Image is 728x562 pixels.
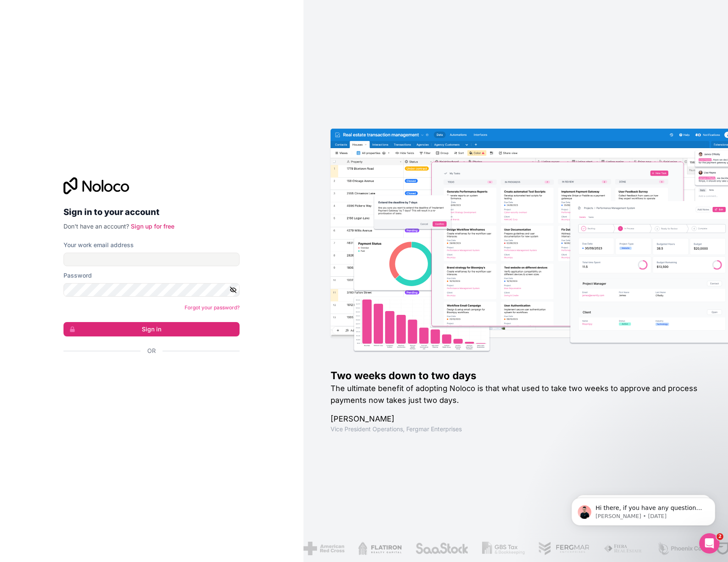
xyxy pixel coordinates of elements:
[656,542,702,555] img: /assets/phoenix-BREaitsQ.png
[63,241,134,249] label: Your work email address
[331,383,701,406] h2: The ultimate benefit of adopting Noloco is that what used to take two weeks to approve and proces...
[604,542,643,555] img: /assets/fiera-fwj2N5v4.png
[331,369,701,383] h1: Two weeks down to two days
[147,347,156,355] span: Or
[331,425,701,433] h1: Vice President Operations , Fergmar Enterprises
[331,413,701,425] h1: [PERSON_NAME]
[303,542,344,555] img: /assets/american-red-cross-BAupjrZR.png
[559,480,728,539] iframe: Intercom notifications message
[358,542,402,555] img: /assets/flatiron-C8eUkumj.png
[699,533,720,554] iframe: Intercom live chat
[63,223,129,230] span: Don't have an account?
[63,322,240,336] button: Sign in
[482,542,525,555] img: /assets/gbstax-C-GtDUiK.png
[538,542,590,555] img: /assets/fergmar-CudnrXN5.png
[63,271,92,280] label: Password
[63,253,240,266] input: Email address
[415,542,468,555] img: /assets/saastock-C6Zbiodz.png
[185,304,240,311] a: Forgot your password?
[131,223,174,230] a: Sign up for free
[63,204,240,220] h2: Sign in to your account
[63,283,240,297] input: Password
[717,533,723,540] span: 2
[59,364,237,383] iframe: Schaltfläche „Über Google anmelden“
